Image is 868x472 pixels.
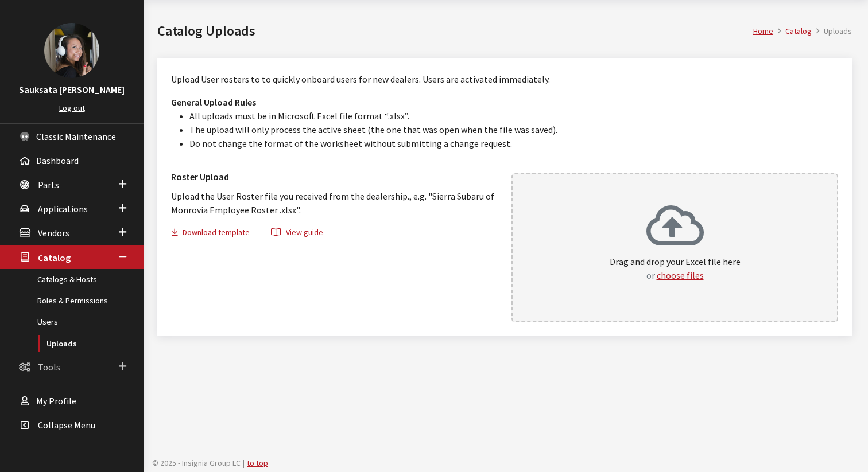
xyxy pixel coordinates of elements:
span: Parts [38,179,59,190]
h3: Roster Upload [171,170,498,184]
button: choose files [657,268,704,282]
li: The upload will only process the active sheet (the one that was open when the file was saved). [189,123,838,136]
p: Drag and drop your Excel file here [610,255,741,282]
span: Applications [38,203,88,214]
span: | [243,458,245,468]
button: Download template [171,226,259,243]
span: Classic Maintenance [36,131,116,142]
button: View guide [261,226,333,243]
li: All uploads must be in Microsoft Excel file format “.xlsx”. [189,109,838,123]
a: Home [753,26,773,36]
p: Upload the User Roster file you received from the dealership., e.g. "Sierra Subaru of Monrovia Em... [171,189,498,217]
span: Catalog [38,252,71,263]
span: or [646,270,655,281]
h3: Sauksata [PERSON_NAME] [11,83,132,96]
li: Do not change the format of the worksheet without submitting a change request. [189,136,838,150]
span: Collapse Menu [38,419,95,431]
p: Upload User rosters to to quickly onboard users for new dealers. Users are activated immediately. [171,72,838,86]
span: © 2025 - Insignia Group LC [152,458,241,468]
li: Uploads [812,25,852,37]
li: Catalog [773,25,812,37]
h3: General Upload Rules [171,95,838,109]
img: Sauksata Ozment [44,23,99,78]
a: to top [247,458,268,468]
span: My Profile [36,395,76,407]
span: Dashboard [36,155,79,166]
span: Vendors [38,228,69,239]
a: Log out [59,103,85,113]
h1: Catalog Uploads [157,21,753,41]
span: Tools [38,361,60,373]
